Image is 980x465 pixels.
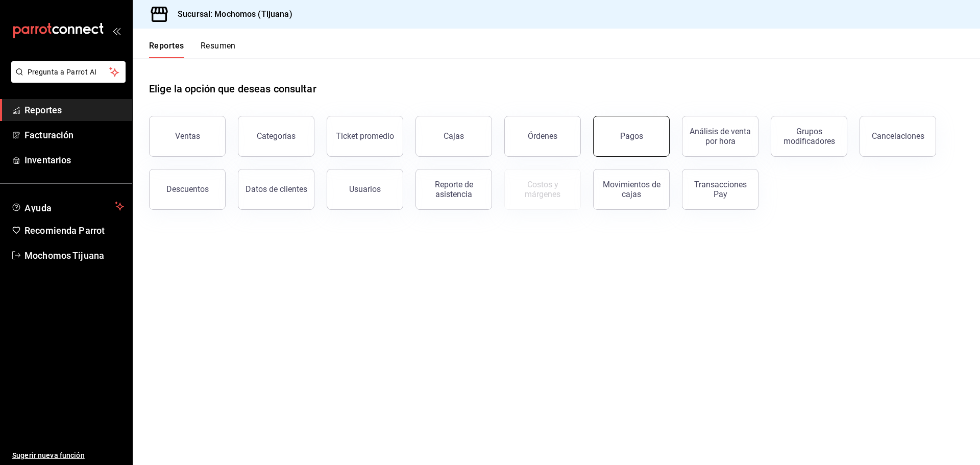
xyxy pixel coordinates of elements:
div: Descuentos [166,184,209,194]
div: Órdenes [528,131,557,141]
button: Análisis de venta por hora [682,116,758,157]
button: Descuentos [149,169,226,210]
span: Recomienda Parrot [24,224,124,237]
div: Movimientos de cajas [600,180,663,199]
button: Grupos modificadores [771,116,847,157]
span: Inventarios [24,153,124,167]
div: Análisis de venta por hora [689,127,752,146]
div: Cancelaciones [872,131,924,141]
div: Cajas [444,130,464,142]
div: Usuarios [349,184,381,194]
button: Transacciones Pay [682,169,758,210]
button: Categorías [238,116,314,157]
button: Contrata inventarios para ver este reporte [504,169,581,210]
span: Reportes [24,103,124,117]
button: Usuarios [327,169,403,210]
button: Movimientos de cajas [593,169,670,210]
span: Pregunta a Parrot AI [28,67,110,78]
button: Pregunta a Parrot AI [11,61,126,83]
h1: Elige la opción que deseas consultar [149,81,316,96]
div: Costos y márgenes [511,180,574,199]
button: Reporte de asistencia [415,169,492,210]
span: Facturación [24,128,124,142]
a: Cajas [415,116,492,157]
button: Ticket promedio [327,116,403,157]
div: navigation tabs [149,41,236,58]
h3: Sucursal: Mochomos (Tijuana) [169,8,292,20]
div: Datos de clientes [246,184,307,194]
a: Pregunta a Parrot AI [7,74,126,85]
span: Sugerir nueva función [12,450,124,461]
span: Mochomos Tijuana [24,249,124,262]
div: Ticket promedio [336,131,394,141]
div: Reporte de asistencia [422,180,485,199]
button: Ventas [149,116,226,157]
button: Pagos [593,116,670,157]
div: Grupos modificadores [777,127,841,146]
div: Categorías [257,131,296,141]
button: Reportes [149,41,184,58]
div: Ventas [175,131,200,141]
div: Pagos [620,131,643,141]
button: Cancelaciones [860,116,936,157]
span: Ayuda [24,200,111,212]
div: Transacciones Pay [689,180,752,199]
button: Resumen [201,41,236,58]
button: open_drawer_menu [112,27,120,35]
button: Órdenes [504,116,581,157]
button: Datos de clientes [238,169,314,210]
